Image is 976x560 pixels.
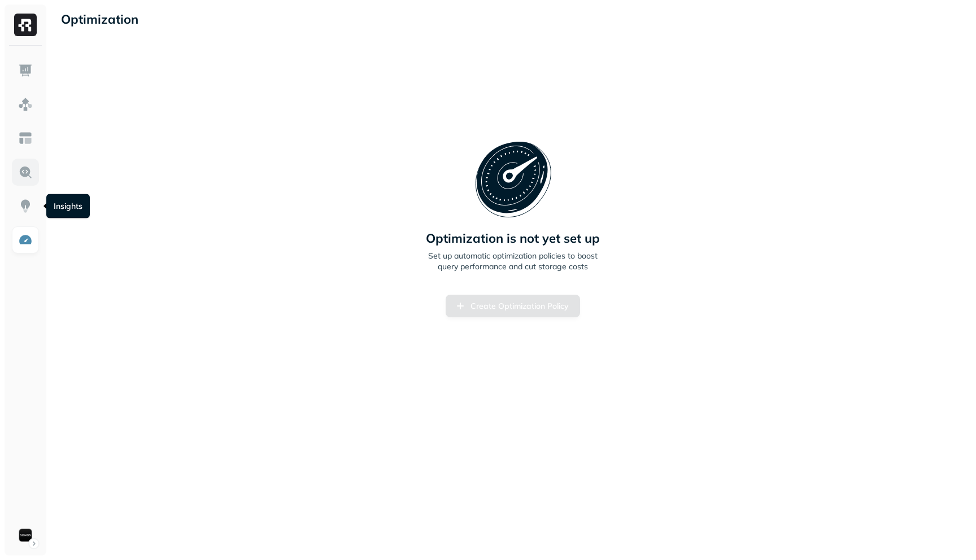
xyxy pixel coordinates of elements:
[426,230,600,246] p: Optimization is not yet set up
[18,527,33,543] img: Sonos
[400,251,626,272] p: Set up automatic optimization policies to boost query performance and cut storage costs
[46,194,90,218] div: Insights
[18,63,33,78] img: Dashboard
[18,97,33,112] img: Assets
[18,233,33,247] img: Optimization
[18,131,33,146] img: Asset Explorer
[14,14,37,36] img: Ryft
[61,11,138,27] p: Optimization
[18,165,33,180] img: Query Explorer
[18,199,33,213] img: Insights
